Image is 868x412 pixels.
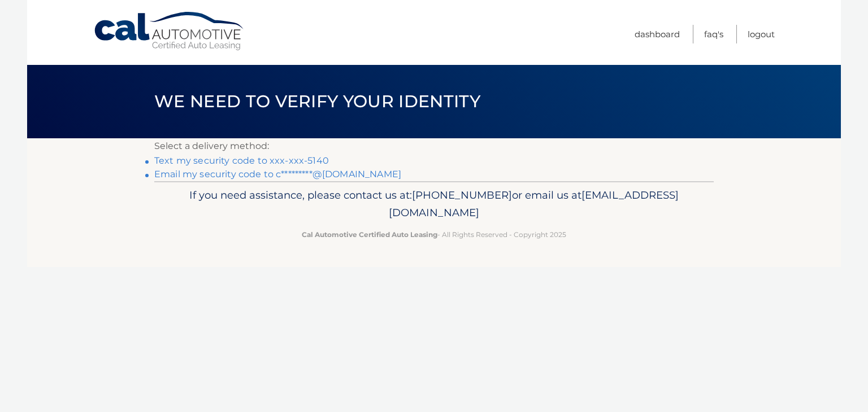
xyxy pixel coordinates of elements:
[162,186,706,222] p: If you need assistance, please contact us at: or email us at
[704,25,723,43] a: FAQ's
[412,189,512,201] span: [PHONE_NUMBER]
[154,91,480,112] span: We need to verify your identity
[154,155,329,166] a: Text my security code to xxx-xxx-5140
[154,169,401,179] a: Email my security code to c*********@[DOMAIN_NAME]
[154,138,714,154] p: Select a delivery method:
[302,230,437,239] strong: Cal Automotive Certified Auto Leasing
[635,25,680,43] a: Dashboard
[162,229,706,240] p: - All Rights Reserved - Copyright 2025
[93,11,246,51] a: Cal Automotive
[748,25,775,43] a: Logout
